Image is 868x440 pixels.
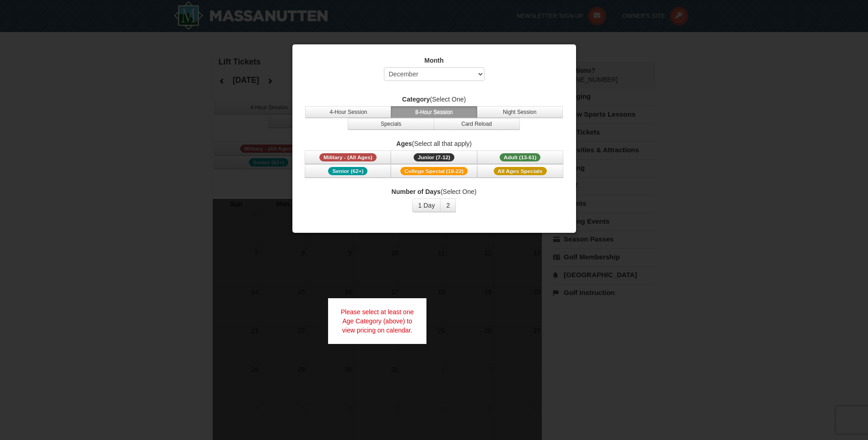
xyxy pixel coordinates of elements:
[440,199,456,212] button: 2
[304,139,565,148] label: (Select all that apply)
[414,153,454,161] span: Junior (7-12)
[391,106,477,118] button: 8-Hour Session
[434,118,520,130] button: Card Reload
[392,188,441,195] strong: Number of Days
[425,57,444,64] strong: Month
[305,106,391,118] button: 4-Hour Session
[328,167,367,175] span: Senior (62+)
[304,95,565,104] label: (Select One)
[348,118,434,130] button: Specials
[328,298,427,344] div: Please select at least one Age Category (above) to view pricing on calendar.
[500,153,541,161] span: Adult (13-61)
[305,164,391,178] button: Senior (62+)
[391,164,477,178] button: College Special (18-22)
[400,167,468,175] span: College Special (18-22)
[402,96,430,103] strong: Category
[477,164,563,178] button: All Ages Specials
[477,150,563,164] button: Adult (13-61)
[305,150,391,164] button: Military - (All Ages)
[319,153,377,161] span: Military - (All Ages)
[396,140,412,147] strong: Ages
[494,167,547,175] span: All Ages Specials
[391,150,477,164] button: Junior (7-12)
[304,187,565,196] label: (Select One)
[477,106,563,118] button: Night Session
[412,199,441,212] button: 1 Day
